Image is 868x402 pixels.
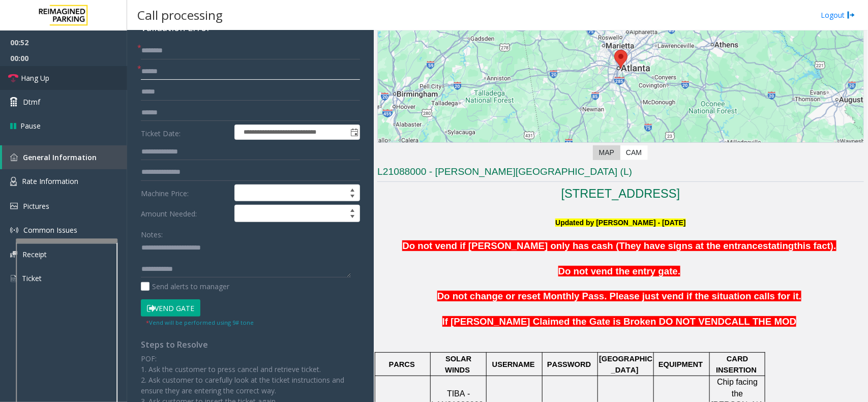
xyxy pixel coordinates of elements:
img: 'icon' [10,177,17,186]
span: Decrease value [345,193,360,201]
h3: L21088000 - [PERSON_NAME][GEOGRAPHIC_DATA] (L) [377,165,864,182]
a: [STREET_ADDRESS] [561,187,680,200]
span: ). [830,240,836,251]
img: 'icon' [10,274,17,283]
label: Send alerts to manager [141,281,229,292]
a: Logout [821,10,855,20]
img: 'icon' [10,226,18,234]
span: Increase value [345,205,360,213]
span: Pause [20,120,41,131]
span: PASSWORD [547,360,591,368]
span: Increase value [345,185,360,193]
span: If [PERSON_NAME] Claimed the Gate is Broken DO NOT VEND [442,316,725,327]
img: logout [847,10,855,20]
img: 'icon' [10,153,18,161]
span: Do not vend if [PERSON_NAME] only has cash (They have signs at the entrance [402,240,763,251]
label: CAM [620,145,648,160]
img: 'icon' [10,203,18,209]
span: Toggle popup [348,125,360,139]
span: Do not vend the entry gate. [558,266,680,276]
div: 780 Memorial Drive Southeast, Atlanta, GA [614,50,627,69]
span: SOLAR WINDS [445,355,471,374]
font: Updated by [PERSON_NAME] - [DATE] [555,219,685,227]
span: stating [763,240,794,251]
span: Pictures [23,201,49,211]
span: [GEOGRAPHIC_DATA] [599,355,652,374]
a: General Information [2,145,127,169]
img: 'icon' [10,251,17,258]
span: PARCS [389,360,415,368]
span: CARD INSERTION [716,355,757,374]
small: Vend will be performed using 9# tone [146,319,254,326]
label: Notes: [141,226,163,240]
span: Dtmf [23,97,40,107]
span: CALL THE MOD [725,316,796,327]
h3: Call processing [132,3,228,27]
label: Amount Needed: [138,205,232,222]
span: Decrease value [345,213,360,222]
span: EQUIPMENT [659,360,703,368]
span: Do not change or reset Monthly Pass. Please just vend if the situation calls for it. [437,291,801,301]
label: Machine Price: [138,184,232,202]
span: General Information [23,152,97,162]
label: Ticket Date: [138,125,232,140]
span: this fact [794,240,831,251]
label: Map [593,145,620,160]
span: Hang Up [21,73,49,83]
h4: Steps to Resolve [141,340,360,350]
span: Rate Information [22,176,78,186]
button: Vend Gate [141,299,200,317]
span: Common Issues [23,225,77,235]
span: USERNAME [492,360,535,368]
